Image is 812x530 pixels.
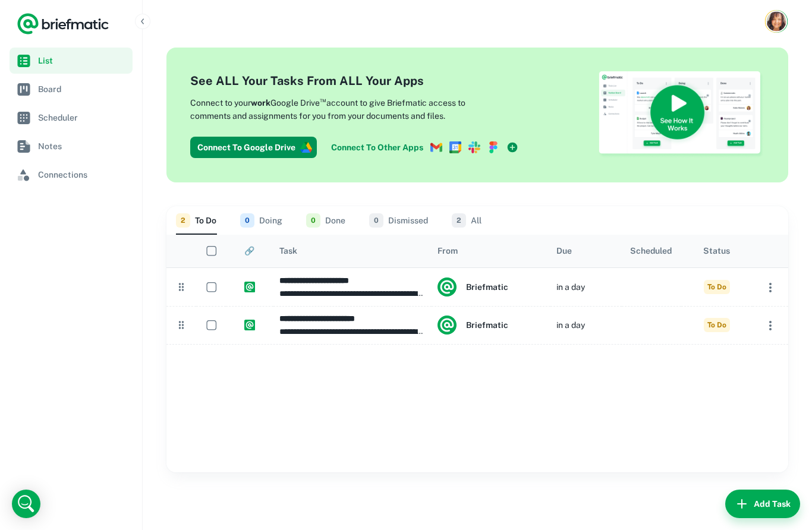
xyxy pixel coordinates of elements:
[279,246,297,255] div: Task
[176,206,216,235] button: To Do
[556,307,585,344] div: in a day
[703,246,730,255] div: Status
[438,316,508,335] div: Briefmatic
[244,246,254,255] div: 🔗
[190,72,523,90] h4: See ALL Your Tasks From ALL Your Apps
[556,269,585,306] div: in a day
[438,246,458,255] div: From
[251,98,270,108] b: work
[326,137,523,158] a: Connect To Other Apps
[306,213,320,228] span: 0
[244,320,255,330] img: https://app.briefmatic.com/assets/integrations/system.png
[630,246,672,255] div: Scheduled
[765,10,788,33] button: Account button
[704,318,730,332] span: To Do
[556,246,572,255] div: Due
[10,162,133,188] a: Connections
[725,490,800,518] button: Add Task
[17,12,109,36] a: Logo
[240,206,282,235] button: Doing
[10,105,133,131] a: Scheduler
[466,280,508,294] h6: Briefmatic
[10,76,133,102] a: Board
[438,277,457,296] img: system.png
[10,133,133,159] a: Notes
[766,11,786,31] img: Ailyn Schneider
[38,83,128,96] span: Board
[38,168,128,181] span: Connections
[438,316,457,335] img: system.png
[38,111,128,124] span: Scheduler
[438,277,508,296] div: Briefmatic
[12,490,40,518] div: Open Intercom Messenger
[452,206,481,235] button: All
[38,54,128,67] span: List
[190,137,317,158] button: Connect To Google Drive
[704,280,730,294] span: To Do
[369,206,428,235] button: Dismissed
[244,282,255,292] img: https://app.briefmatic.com/assets/integrations/system.png
[598,71,764,159] img: See How Briefmatic Works
[10,48,133,74] a: List
[369,213,383,228] span: 0
[190,94,505,122] p: Connect to your Google Drive account to give Briefmatic access to comments and assignments for yo...
[320,96,326,104] sup: ™
[306,206,345,235] button: Done
[452,213,466,228] span: 2
[240,213,254,228] span: 0
[466,318,508,332] h6: Briefmatic
[38,140,128,153] span: Notes
[176,213,190,228] span: 2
